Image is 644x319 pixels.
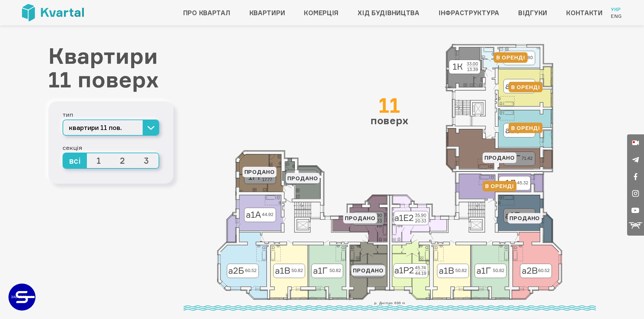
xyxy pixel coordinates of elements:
[371,95,409,115] div: 11
[249,7,285,18] a: Квартири
[183,7,231,18] a: Про квартал
[63,109,159,119] div: тип
[63,153,87,168] span: всі
[566,7,603,18] a: Контакти
[11,295,34,299] text: ЗАБУДОВНИК
[304,7,339,18] a: Комерція
[87,153,111,168] span: 1
[111,153,135,168] span: 2
[518,7,547,18] a: Відгуки
[438,7,499,18] a: Інфраструктура
[371,95,409,126] div: поверх
[22,4,84,21] img: Kvartal
[8,284,35,311] a: ЗАБУДОВНИК
[63,119,159,136] button: квартири 11 пов.
[135,153,159,168] span: 3
[48,44,173,91] h1: Квартири 11 поверх
[184,300,596,311] div: р. Дніпро 600 м
[611,13,622,20] a: Eng
[358,7,420,18] a: Хід будівництва
[611,6,622,13] a: Укр
[63,142,159,153] div: секція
